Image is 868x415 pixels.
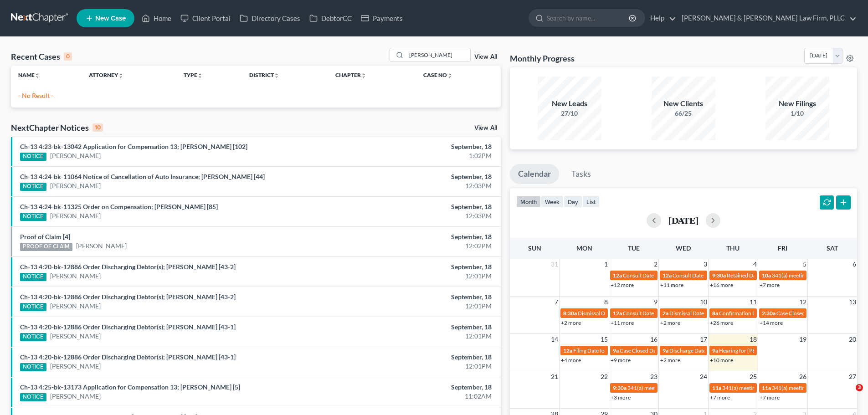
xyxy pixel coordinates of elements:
[305,10,356,26] a: DebtorCC
[20,203,218,210] a: Ch-13 4:24-bk-11325 Order on Compensation; [PERSON_NAME] [85]
[613,310,622,317] span: 12a
[663,347,668,354] span: 9a
[699,297,708,307] span: 10
[673,272,755,279] span: Consult Date for [PERSON_NAME]
[676,244,691,252] span: Wed
[749,297,758,307] span: 11
[710,282,733,288] a: +16 more
[668,215,699,225] h2: [DATE]
[669,310,811,317] span: Dismissal Date for [PERSON_NAME][GEOGRAPHIC_DATA]
[550,371,559,382] span: 21
[611,357,631,364] a: +9 more
[652,109,715,118] div: 66/25
[20,393,46,401] div: NOTICE
[137,10,176,26] a: Home
[660,282,683,288] a: +11 more
[340,323,492,332] div: September, 18
[528,244,541,252] span: Sun
[340,302,492,311] div: 12:01PM
[20,143,247,150] a: Ch-13 4:23-bk-13042 Application for Compensation 13; [PERSON_NAME] [102]
[760,319,783,326] a: +14 more
[699,371,708,382] span: 24
[848,297,857,307] span: 13
[249,72,279,78] a: Districtunfold_more
[554,297,559,307] span: 7
[340,211,492,220] div: 12:03PM
[50,211,101,220] a: [PERSON_NAME]
[35,73,40,78] i: unfold_more
[848,334,857,345] span: 20
[760,282,780,288] a: +7 more
[749,371,758,382] span: 25
[578,310,719,317] span: Dismissal Date for [PERSON_NAME][GEOGRAPHIC_DATA]
[613,272,622,279] span: 12a
[576,244,592,252] span: Mon
[340,353,492,362] div: September, 18
[550,259,559,270] span: 31
[50,362,101,371] a: [PERSON_NAME]
[50,151,101,160] a: [PERSON_NAME]
[611,394,631,401] a: +3 more
[613,347,619,354] span: 9a
[20,153,46,161] div: NOTICE
[611,282,634,288] a: +12 more
[340,272,492,281] div: 12:01PM
[340,241,492,251] div: 12:02PM
[710,319,733,326] a: +26 more
[649,371,658,382] span: 23
[340,172,492,181] div: September, 18
[603,259,609,270] span: 1
[600,334,609,345] span: 15
[340,392,492,401] div: 11:02AM
[340,151,492,160] div: 1:02PM
[623,310,706,317] span: Consult Date for [PERSON_NAME]
[11,122,103,133] div: NextChapter Notices
[703,259,708,270] span: 3
[727,272,861,279] span: Retained Date for [PERSON_NAME] & [PERSON_NAME]
[653,259,658,270] span: 2
[563,310,577,317] span: 8:30a
[564,195,582,208] button: day
[652,98,715,109] div: New Clients
[20,383,240,391] a: Ch-13 4:25-bk-13173 Application for Compensation 13; [PERSON_NAME] [5]
[613,384,627,391] span: 9:30a
[20,323,236,331] a: Ch-13 4:20-bk-12886 Order Discharging Debtor(s); [PERSON_NAME] [43-1]
[340,202,492,211] div: September, 18
[837,384,859,406] iframe: Intercom live chat
[573,347,651,354] span: Filing Date for [PERSON_NAME]
[423,72,452,78] a: Case Nounfold_more
[611,319,634,326] a: +11 more
[340,262,492,272] div: September, 18
[762,384,771,391] span: 11a
[660,319,680,326] a: +2 more
[660,357,680,364] a: +2 more
[510,164,559,184] a: Calendar
[628,244,640,252] span: Tue
[827,244,838,252] span: Sat
[762,272,771,279] span: 10a
[474,54,497,60] a: View All
[510,53,575,64] h3: Monthly Progress
[18,72,40,78] a: Nameunfold_more
[406,48,470,61] input: Search by name...
[20,263,236,271] a: Ch-13 4:20-bk-12886 Order Discharging Debtor(s); [PERSON_NAME] [43-2]
[760,394,780,401] a: +7 more
[762,310,776,317] span: 2:30a
[778,244,787,252] span: Fri
[541,195,564,208] button: week
[340,181,492,190] div: 12:03PM
[20,333,46,341] div: NOTICE
[719,310,816,317] span: Confirmation Date for [PERSON_NAME]
[20,363,46,371] div: NOTICE
[856,384,863,391] span: 3
[712,310,718,317] span: 8a
[50,272,101,281] a: [PERSON_NAME]
[340,362,492,371] div: 12:01PM
[677,10,857,26] a: [PERSON_NAME] & [PERSON_NAME] Law Firm, PLLC
[176,10,235,26] a: Client Portal
[749,334,758,345] span: 18
[184,72,203,78] a: Typeunfold_more
[50,392,101,401] a: [PERSON_NAME]
[335,72,366,78] a: Chapterunfold_more
[20,233,70,241] a: Proof of Claim [4]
